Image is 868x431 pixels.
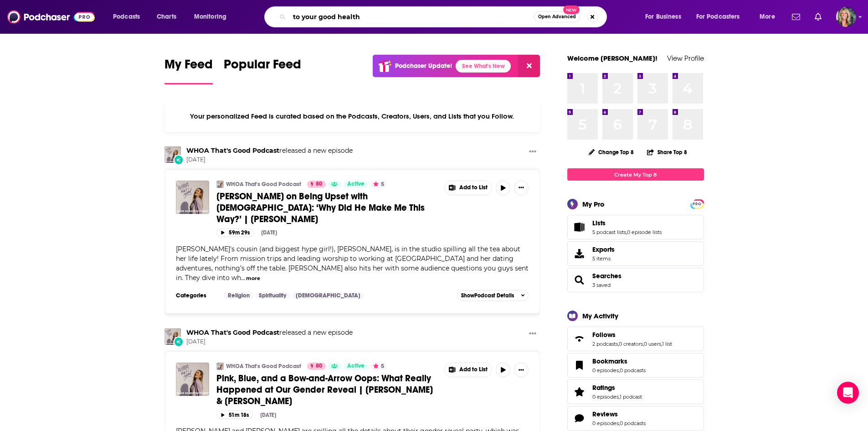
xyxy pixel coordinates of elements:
[164,57,213,78] span: My Feed
[626,229,627,235] span: ,
[592,245,615,254] span: Exports
[567,353,704,378] span: Bookmarks
[592,394,619,400] a: 0 episodes
[461,292,514,299] span: Show Podcast Details
[620,394,642,400] a: 1 podcast
[216,373,433,407] span: Pink, Blue, and a Bow-and-Arrow Oops: What Really Happened at Our Gender Reveal | [PERSON_NAME] &...
[7,8,95,26] a: Podchaser - Follow, Share and Rate Podcasts
[273,6,616,27] div: Search podcasts, credits, & more...
[627,229,662,235] a: 0 episode lists
[157,10,176,23] span: Charts
[164,101,540,132] div: Your personalized Feed is curated based on the Podcasts, Creators, Users, and Lists that you Follow.
[514,363,529,377] button: Show More Button
[567,241,704,266] a: Exports
[836,7,856,27] img: User Profile
[514,181,529,195] button: Show More Button
[457,290,529,301] button: ShowPodcast Details
[836,7,856,27] button: Show profile menu
[459,366,488,373] span: Add to List
[226,363,301,370] a: WHOA That's Good Podcast
[570,412,589,425] a: Reviews
[445,181,492,195] button: Show More Button
[538,15,576,19] span: Open Advanced
[224,292,253,299] a: Religion
[186,328,279,337] a: WHOA That's Good Podcast
[344,363,368,370] a: Active
[592,384,615,392] span: Ratings
[570,247,589,260] span: Exports
[224,57,301,84] a: Popular Feed
[592,331,616,339] span: Follows
[592,219,662,227] a: Lists
[619,394,620,400] span: ,
[619,341,643,347] a: 0 creators
[216,228,254,237] button: 59m 29s
[620,420,646,426] a: 0 podcasts
[246,275,260,282] button: more
[619,420,620,426] span: ,
[347,180,365,189] span: Active
[316,362,322,371] span: 80
[570,332,589,345] a: Follows
[316,180,322,189] span: 80
[525,146,540,158] button: Show More Button
[260,412,276,418] div: [DATE]
[567,168,704,181] a: Create My Top 8
[164,328,181,345] img: WHOA That's Good Podcast
[224,57,301,78] span: Popular Feed
[592,410,618,418] span: Reviews
[592,282,611,288] a: 3 saved
[176,363,209,396] img: Pink, Blue, and a Bow-and-Arrow Oops: What Really Happened at Our Gender Reveal | Sadie & Christian
[216,373,438,407] a: Pink, Blue, and a Bow-and-Arrow Oops: What Really Happened at Our Gender Reveal | [PERSON_NAME] &...
[107,10,152,24] button: open menu
[567,215,704,239] span: Lists
[570,359,589,372] a: Bookmarks
[174,155,184,165] div: New Episode
[788,9,804,25] a: Show notifications dropdown
[618,341,619,347] span: ,
[307,181,326,188] a: 80
[186,146,279,155] a: WHOA That's Good Podcast
[582,312,618,320] div: My Activity
[261,229,277,236] div: [DATE]
[582,200,605,208] div: My Pro
[395,62,452,70] p: Podchaser Update!
[113,10,140,23] span: Podcasts
[570,221,589,234] a: Lists
[592,410,646,418] a: Reviews
[459,184,488,191] span: Add to List
[307,363,326,370] a: 80
[592,272,621,280] a: Searches
[241,274,245,282] span: ...
[164,146,181,163] img: WHOA That's Good Podcast
[592,229,626,235] a: 5 podcast lists
[186,146,353,155] h3: released a new episode
[151,10,182,24] a: Charts
[216,363,224,370] img: WHOA That's Good Podcast
[563,5,580,14] span: New
[370,363,387,370] button: 5
[647,143,688,161] button: Share Top 8
[176,245,529,282] span: [PERSON_NAME]'s cousin (and biggest hype girl!), [PERSON_NAME], is in the studio spilling all the...
[176,292,217,299] h3: Categories
[592,357,646,365] a: Bookmarks
[760,10,775,23] span: More
[194,10,226,23] span: Monitoring
[216,191,425,225] span: [PERSON_NAME] on Being Upset with [DEMOGRAPHIC_DATA]: ‘Why Did He Make Me This Way?’ | [PERSON_NAME]
[662,341,672,347] a: 1 list
[456,60,511,73] a: See What's New
[186,338,353,346] span: [DATE]
[176,181,209,214] a: Mia Robertson on Being Upset with God: ‘Why Did He Make Me This Way?’ | Sadie Robertson Huff
[292,292,364,299] a: [DEMOGRAPHIC_DATA]
[619,367,620,374] span: ,
[567,268,704,292] span: Searches
[592,341,618,347] a: 2 podcasts
[370,181,387,188] button: 5
[445,363,492,377] button: Show More Button
[592,420,619,426] a: 0 episodes
[164,57,213,84] a: My Feed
